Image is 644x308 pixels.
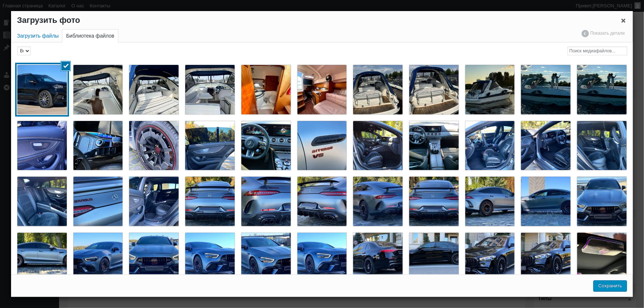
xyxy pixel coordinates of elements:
li: Mercedes Benz AMG GT63s+ BRABUS прокат без водителя посуточно, авто для фото видео съемки мерседе... [350,118,406,174]
li: Mercedes Benz AMG GT63s+ BRABUS прокат без водителя посуточно, авто для фото видео съемки мерседе... [294,173,350,229]
a: Загрузить файлы [13,30,62,42]
li: Mercedes-Benz S580 AMG W223 аренда на свадьбу, прокат без водителя, аренда мерседес киев 35 [406,229,462,285]
li: Mercedes Benz AMG GT63s+ BRABUS прокат без водителя посуточно, авто для фото видео съемки мерседе... [406,118,462,174]
li: Mercedes Benz AMG GT63s+ BRABUS прокат без водителя посуточно, авто для фото видео съемки мерседе... [238,173,294,229]
li: Mercedes Benz AMG GT63s+ BRABUS прокат без водителя посуточно, авто для фото видео съемки мерседе... [238,229,294,285]
li: Mercedes Benz AMG GT63s+ BRABUS прокат без водителя посуточно, авто для фото видео съемки мерседе... [126,173,182,229]
li: Mercedes Benz AMG GT63s+ BRABUS прокат без водителя посуточно, авто для фото видео съемки мерседе... [518,118,574,174]
li: Mercedes Benz AMG GT63s+ BRABUS прокат без водителя посуточно, авто для фото видео съемки мерседе... [126,229,182,285]
li: Аренда VIP яхты Bavaria 27, яхта на свадьбу, яхта на день рождения, яхта на прокат киев 01 [574,62,630,118]
li: Mercedes Benz AMG GT63s+ BRABUS прокат без водителя посуточно, авто для фото видео съемки мерседе... [294,118,350,174]
li: Аренда VIP яхты Bavaria 27, яхта на свадьбу, яхта на день рождения, яхта на прокат киев 03 [406,62,462,118]
li: Mercedes Benz AMG GT63s+ BRABUS прокат без водителя посуточно, авто для фото видео съемки мерседе... [350,173,406,229]
li: Mercedes Benz AMG GT63s+ BRABUS прокат без водителя посуточно, авто для фото видео съемки мерседе... [462,173,518,229]
li: Аренда VIP яхты Bavaria 27, яхта на свадьбу, яхта на день рождения, яхта на прокат киев 01 [518,62,574,118]
li: Mercedes Benz AMG GT63s+ BRABUS прокат без водителя посуточно, авто для фото видео съемки мерседе... [238,118,294,174]
li: Mercedes-Benz S580 AMG W223 аренда на свадьбу, прокат без водителя, аренда мерседес киев 34 [462,229,518,285]
li: Mercedes Benz AMG GT63s+ BRABUS прокат без водителя посуточно, авто для фото видео съемки мерседе... [294,229,350,285]
li: Аренда VIP яхты Bavaria 27, яхта на свадьбу, яхта на день рождения, яхта на прокат киев 08 [126,62,182,118]
span: Показать детали [582,30,625,37]
li: Mercedes-Benz S580 AMG W223 аренда на свадьбу, прокат без водителя, аренда мерседес киев 33 [518,229,574,285]
li: Mercedes Benz AMG GT63s+ BRABUS прокат без водителя посуточно, авто для фото видео съемки мерседе... [14,118,70,174]
li: Mercedes Benz AMG GT63s+ BRABUS прокат без водителя посуточно, авто для фото видео съемки мерседе... [574,118,630,174]
li: Mercedes Benz AMG GT63s+ BRABUS прокат без водителя посуточно, авто для фото видео съемки мерседе... [406,173,462,229]
li: Mercedes-Benz S580 AMG W223 аренда на свадьбу, прокат без водителя, аренда мерседес киев 32 [574,229,630,285]
li: Mercedes Benz AMG GT63s+ BRABUS прокат без водителя посуточно, авто для фото видео съемки мерседе... [126,118,182,174]
li: Mercedes Benz AMG GT63s+ BRABUS прокат без водителя посуточно, авто для фото видео съемки мерседе... [518,173,574,229]
input: Поиск медиафайлов... [568,46,627,55]
a: Библиотека файлов [62,29,118,42]
button: Сохранить [593,280,627,291]
li: Аренда VIP яхты Bavaria 27, яхта на свадьбу, яхта на день рождения, яхта на прокат киев 06 [238,62,294,118]
li: Аренда VIP яхты Bavaria 27, яхта на свадьбу, яхта на день рождения, яхта на прокат киев 09 [70,62,126,118]
li: Mercedes Benz AMG GT63s+ BRABUS прокат без водителя посуточно, авто для фото видео съемки мерседе... [574,173,630,229]
li: Mercedes Benz AMG GT63s+ BRABUS прокат без водителя посуточно, авто для фото видео съемки мерседе... [182,118,238,174]
li: Mercedes Benz AMG GT63s+ BRABUS прокат без водителя посуточно, авто для фото видео съемки мерседе... [14,229,70,285]
li: Mercedes Benz AMG GT63s+ BRABUS прокат без водителя посуточно, авто для фото видео съемки мерседе... [14,173,70,229]
li: Mercedes Benz AMG GT63s+ BRABUS прокат без водителя посуточно, авто для фото видео съемки мерседе... [182,229,238,285]
li: Mercedes Benz AMG GT63s+ BRABUS прокат без водителя посуточно, авто для фото видео съемки мерседе... [70,118,126,174]
li: Аренда VIP яхты Bavaria 27, яхта на свадьбу, яхта на день рождения, яхта на прокат киев 07 [182,62,238,118]
li: Mercedes-Benz S580 AMG W223 аренда на свадьбу, прокат без водителя, аренда мерседес киев 36 [350,229,406,285]
li: Аренда VIP яхты Bavaria 27, яхта на свадьбу, яхта на день рождения, яхта на прокат киев 02 [462,62,518,118]
h1: Загрузить фото [11,11,633,30]
li: Аренда VIP яхты Bavaria 27, яхта на свадьбу, яхта на день рождения, яхта на прокат киев 05 [294,62,350,118]
li: Mercedes Benz GLS 400d AMG прокат без водителя, авто на свадьбу мерседес глс, аренда мерседес джи... [14,62,70,118]
li: Mercedes Benz AMG GT63s+ BRABUS прокат без водителя посуточно, авто для фото видео съемки мерседе... [70,173,126,229]
li: Mercedes Benz AMG GT63s+ BRABUS прокат без водителя посуточно, авто для фото видео съемки мерседе... [182,173,238,229]
li: Mercedes Benz AMG GT63s+ BRABUS прокат без водителя посуточно, авто для фото видео съемки мерседе... [70,229,126,285]
li: Аренда VIP яхты Bavaria 27, яхта на свадьбу, яхта на день рождения, яхта на прокат киев 04 [350,62,406,118]
li: Mercedes Benz AMG GT63s+ BRABUS прокат без водителя посуточно, авто для фото видео съемки мерседе... [462,118,518,174]
a: Показать детали [578,30,628,37]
